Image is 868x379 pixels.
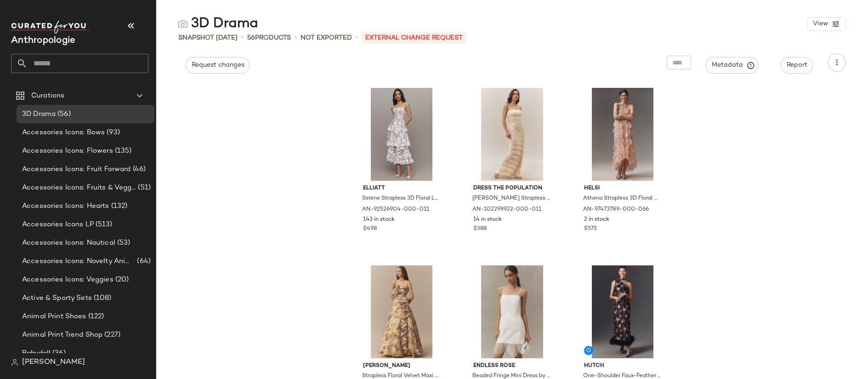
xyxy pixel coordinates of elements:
img: 103875233_520_b [577,265,669,358]
span: 14 in stock [473,216,502,224]
span: 143 in stock [363,216,395,224]
img: 100777614_010_b [466,265,558,358]
span: Accessories Icons: Fruit Forward [22,164,131,175]
span: Not Exported [301,33,352,43]
span: Selene Strapless 3D Floral Lace Tiered Maxi Dress by Elliatt in Ivory, Women's, Size: XL, Polyest... [362,195,440,203]
span: Active & Sporty Sets [22,293,92,304]
span: (93) [105,127,120,138]
span: (20) [113,275,129,285]
span: $575 [584,225,597,233]
span: Elliatt [363,184,441,193]
img: svg%3e [178,19,187,29]
span: Accessories Icons: Veggies [22,275,113,285]
span: 56 [247,34,255,41]
p: External Change Request [362,32,466,44]
span: (227) [102,330,120,340]
span: (513) [94,219,113,230]
span: • [241,32,244,43]
div: 3D Drama [178,15,258,33]
span: $388 [473,225,487,233]
span: Babydoll [22,348,51,359]
span: Curations [31,91,64,101]
span: (56) [56,109,71,120]
span: AN-102299922-000-011 [472,206,541,214]
span: • [295,32,297,43]
span: (135) [113,146,132,156]
span: 2 in stock [584,216,609,224]
span: Request changes [191,62,244,69]
span: [PERSON_NAME] [363,362,441,370]
span: Accessories Icons: Flowers [22,146,113,156]
span: (132) [109,201,128,212]
span: AN-97473789-000-066 [583,206,649,214]
span: Snapshot [DATE] [178,33,238,43]
span: AN-92526904-000-011 [362,206,429,214]
img: svg%3e [11,359,18,366]
img: 102299922_011_b [466,88,558,181]
span: Current Company Name [11,36,75,46]
span: [PERSON_NAME] Strapless Beaded Maxi Dress by Dress The Population in Ivory, Women's, Size: 2XL, P... [472,195,550,203]
span: Helsi [584,184,662,193]
span: Hutch [584,362,662,370]
button: Request changes [186,57,250,74]
span: Metadata [711,61,753,69]
span: Report [786,62,807,69]
span: Endless Rose [473,362,551,370]
span: Accessories Icons: Fruits & Veggies [22,183,136,193]
button: Metadata [706,57,759,74]
span: Athena Strapless 3D Floral Maxi Dress by [PERSON_NAME] in Pink, Women's, Size: XS, Polyester/Span... [583,195,661,203]
span: [PERSON_NAME] [22,357,85,368]
span: Accessories Icons: Nautical [22,238,115,248]
img: 103236675_610_b [356,265,448,358]
span: Animal Print Shoes [22,311,86,322]
img: 97473789_066_b [577,88,669,181]
span: (36) [51,348,66,359]
span: (51) [136,183,151,193]
span: Dress The Population [473,184,551,193]
button: Report [781,57,813,74]
img: 92526904_011_b [356,88,448,181]
div: Products [247,33,291,43]
span: Accessories Icons: Novelty Animal [22,256,135,267]
span: (64) [135,256,151,267]
span: (122) [86,311,104,322]
span: (53) [115,238,130,248]
img: cfy_white_logo.C9jOOHJF.svg [11,21,89,34]
span: Accessories Icons LP [22,219,94,230]
button: View [807,17,846,31]
span: Accessories Icons: Hearts [22,201,109,212]
span: • [356,32,358,43]
span: (108) [92,293,112,304]
span: Accessories Icons: Bows [22,127,105,138]
span: 3D Drama [22,109,56,120]
span: $498 [363,225,377,233]
span: (46) [131,164,146,175]
span: View [812,20,828,28]
span: Animal Print Trend Shop [22,330,102,340]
